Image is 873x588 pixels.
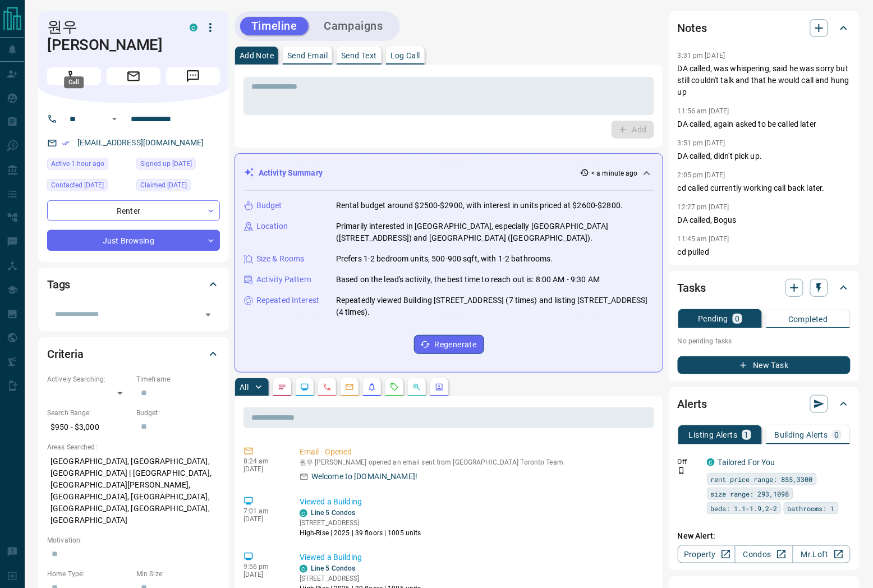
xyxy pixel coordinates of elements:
[300,458,650,467] p: 원우 [PERSON_NAME] opened an email sent from [GEOGRAPHIC_DATA] Toronto Team
[136,158,220,173] div: Sat Aug 30 2025
[47,345,84,363] h2: Criteria
[300,573,421,584] p: [STREET_ADDRESS]
[775,431,828,439] p: Building Alerts
[336,200,623,212] p: Rental budget around $2500-$2900, with interest in units priced at $2600-$2800.
[678,467,686,475] svg: Push Notification Only
[591,168,638,178] p: < a minute ago
[678,52,725,59] p: 3:31 pm [DATE]
[336,274,600,286] p: Based on the lead's activity, the best time to reach out is: 8:00 AM - 9:30 AM
[678,395,707,413] h2: Alerts
[341,52,377,59] p: Send Text
[47,275,70,293] h2: Tags
[835,431,839,439] p: 0
[788,315,828,323] p: Completed
[47,271,220,298] div: Tags
[244,163,654,183] div: Activity Summary< a minute ago
[707,458,715,466] div: condos.ca
[300,528,421,538] p: High-Rise | 2025 | 39 floors | 1005 units
[256,200,282,212] p: Budget
[323,383,332,392] svg: Calls
[47,230,220,251] div: Just Browsing
[47,569,131,579] p: Home Type:
[136,408,220,418] p: Budget:
[200,307,216,323] button: Open
[711,503,778,514] span: beds: 1.1-1.9,2-2
[47,408,131,418] p: Search Range:
[678,457,700,467] p: Off
[678,182,851,194] p: cd called currently working call back later.
[678,530,851,542] p: New Alert:
[678,274,851,301] div: Tasks
[64,76,84,88] div: Call
[390,52,420,59] p: Log Call
[140,158,192,169] span: Signed up [DATE]
[47,452,220,530] p: [GEOGRAPHIC_DATA], [GEOGRAPHIC_DATA], [GEOGRAPHIC_DATA] | [GEOGRAPHIC_DATA], [GEOGRAPHIC_DATA][PE...
[259,167,323,179] p: Activity Summary
[336,295,654,318] p: Repeatedly viewed Building [STREET_ADDRESS] (7 times) and listing [STREET_ADDRESS] (4 times).
[414,335,484,354] button: Regenerate
[240,17,309,35] button: Timeline
[107,67,160,85] span: Email
[243,465,283,473] p: [DATE]
[300,446,650,458] p: Email - Opened
[136,374,220,384] p: Timeframe:
[278,383,287,392] svg: Notes
[243,571,283,578] p: [DATE]
[256,220,288,232] p: Location
[678,203,729,211] p: 12:27 pm [DATE]
[311,471,417,483] p: Welcome to [DOMAIN_NAME]!
[243,563,283,571] p: 9:56 pm
[745,431,749,439] p: 1
[243,457,283,465] p: 8:24 am
[300,496,650,508] p: Viewed a Building
[793,545,851,563] a: Mr.Loft
[300,552,650,563] p: Viewed a Building
[678,279,706,297] h2: Tasks
[678,391,851,417] div: Alerts
[140,180,187,191] span: Claimed [DATE]
[300,383,309,392] svg: Lead Browsing Activity
[256,253,305,265] p: Size & Rooms
[287,52,328,59] p: Send Email
[256,295,319,306] p: Repeated Interest
[678,139,725,147] p: 3:51 pm [DATE]
[345,383,354,392] svg: Emails
[390,383,399,392] svg: Requests
[711,474,813,485] span: rent price range: 855,3300
[62,139,70,147] svg: Email Verified
[735,545,793,563] a: Condos
[788,503,835,514] span: bathrooms: 1
[336,220,654,244] p: Primarily interested in [GEOGRAPHIC_DATA], especially [GEOGRAPHIC_DATA] ([STREET_ADDRESS]) and [G...
[136,569,220,579] p: Min Size:
[136,179,220,195] div: Sat Aug 30 2025
[678,214,851,226] p: DA called, Bogus
[678,171,725,179] p: 2:05 pm [DATE]
[243,507,283,515] p: 7:01 am
[678,235,729,243] p: 11:45 am [DATE]
[47,442,220,452] p: Areas Searched:
[711,488,789,499] span: size range: 293,1098
[47,158,131,173] div: Tue Oct 14 2025
[678,107,729,115] p: 11:56 am [DATE]
[47,374,131,384] p: Actively Searching:
[689,431,738,439] p: Listing Alerts
[300,518,421,528] p: [STREET_ADDRESS]
[166,67,220,85] span: Message
[678,118,851,130] p: DA called, again asked to be called later
[735,315,739,323] p: 0
[718,458,775,467] a: Tailored For You
[190,24,197,31] div: condos.ca
[336,253,553,265] p: Prefers 1-2 bedroom units, 500-900 sqft, with 1-2 bathrooms.
[313,17,394,35] button: Campaigns
[243,515,283,523] p: [DATE]
[108,112,121,126] button: Open
[698,315,728,323] p: Pending
[51,158,104,169] span: Active 1 hour ago
[678,19,707,37] h2: Notes
[435,383,444,392] svg: Agent Actions
[311,564,355,572] a: Line 5 Condos
[47,200,220,221] div: Renter
[678,150,851,162] p: DA called, didn't pick up.
[240,52,274,59] p: Add Note
[678,333,851,350] p: No pending tasks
